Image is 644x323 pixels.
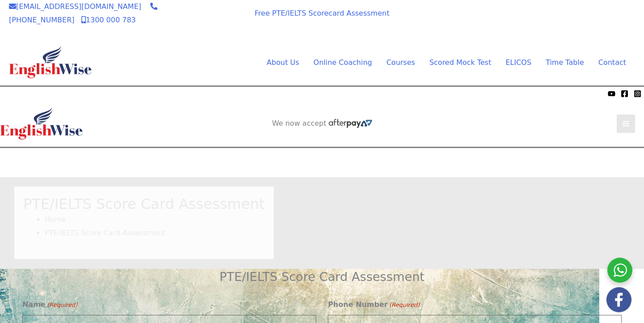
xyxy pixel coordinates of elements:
[23,213,265,239] nav: Breadcrumbs
[546,58,584,67] span: Time Table
[621,90,628,98] a: Facebook
[81,16,136,24] a: 1300 000 783
[479,5,635,34] aside: Header Widget 1
[9,2,141,11] a: [EMAIL_ADDRESS][DOMAIN_NAME]
[314,58,372,67] span: Online Coaching
[386,58,415,67] span: Courses
[634,90,641,98] a: Instagram
[22,269,622,285] h2: PTE/IELTS Score Card Assessment
[538,56,591,69] a: Time TableMenu Toggle
[4,89,52,98] span: We now accept
[22,298,77,311] label: Name
[9,2,157,24] a: [PHONE_NUMBER]
[379,56,422,69] a: CoursesMenu Toggle
[429,58,491,67] span: Scored Mock Test
[598,58,626,67] span: Contact
[254,9,389,17] a: Free PTE/IELTS Scorecard Assessment
[608,90,615,98] a: YouTube
[45,229,165,237] span: PTE/IELTS Score Card Assessment
[267,119,377,128] aside: Header Widget 2
[505,58,531,67] span: ELICOS
[272,119,326,128] span: We now accept
[9,46,92,78] img: cropped-ew-logo
[606,287,631,312] img: white-facebook.png
[389,300,420,310] span: (Required)
[23,195,265,212] h1: PTE/IELTS Score Card Assessment
[267,58,299,67] span: About Us
[253,155,391,173] a: AI SCORED PTE SOFTWARE REGISTER FOR FREE SOFTWARE TRIAL
[498,56,538,69] a: ELICOS
[54,91,79,96] img: Afterpay-Logo
[186,6,232,24] span: We now accept
[45,215,66,224] a: Home
[591,56,626,69] a: Contact
[259,56,306,69] a: About UsMenu Toggle
[329,119,372,128] img: Afterpay-Logo
[306,56,379,69] a: Online CoachingMenu Toggle
[488,12,626,30] a: AI SCORED PTE SOFTWARE REGISTER FOR FREE SOFTWARE TRIAL
[244,148,400,177] aside: Header Widget 1
[197,26,222,31] img: Afterpay-Logo
[245,56,626,69] nav: Site Navigation: Main Menu
[422,56,498,69] a: Scored Mock TestMenu Toggle
[328,298,419,311] label: Phone Number
[46,300,77,310] span: (Required)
